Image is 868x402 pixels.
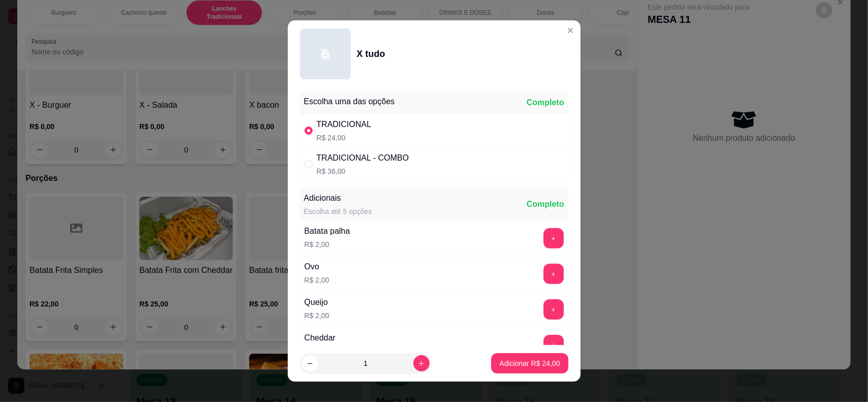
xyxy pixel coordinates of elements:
p: R$ 2,00 [305,239,350,250]
div: Batata palha [305,225,350,237]
div: Cheddar [305,332,336,344]
p: R$ 24,00 [317,133,372,143]
div: TRADICIONAL - COMBO [317,152,409,164]
div: Completo [527,97,564,109]
div: Completo [527,198,564,210]
div: TRADICIONAL [317,118,372,131]
div: Escolha uma das opções [304,96,395,108]
button: increase-product-quantity [413,355,430,372]
button: Adicionar R$ 24,00 [491,353,568,374]
button: add [544,335,564,355]
button: add [544,299,564,320]
button: add [544,264,564,284]
div: Escolha até 5 opções [304,206,372,217]
div: Adicionais [304,192,372,204]
div: X tudo [357,47,385,61]
button: add [544,228,564,249]
p: R$ 36,00 [317,166,409,176]
button: Close [562,22,579,39]
p: R$ 2,00 [305,311,330,321]
p: R$ 2,00 [305,275,330,285]
p: Adicionar R$ 24,00 [499,358,560,368]
div: Queijo [305,296,330,308]
button: decrease-product-quantity [302,355,318,372]
div: Ovo [305,261,330,273]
